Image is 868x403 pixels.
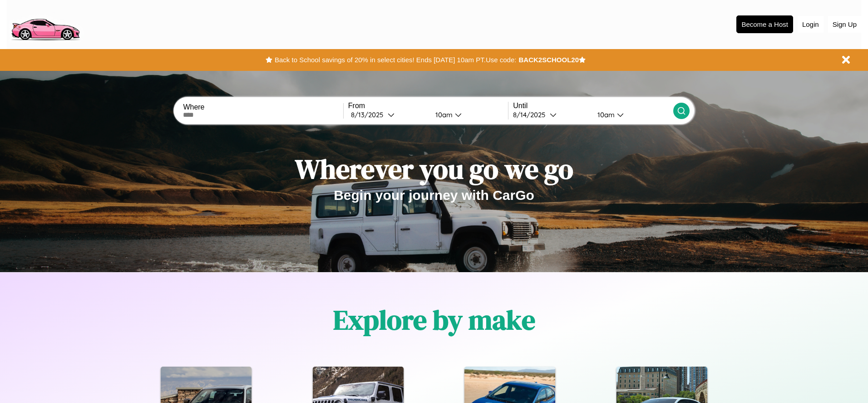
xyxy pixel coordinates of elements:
label: Where [183,103,343,111]
div: 10am [593,110,617,119]
img: logo [7,5,84,43]
button: 10am [590,110,673,119]
h1: Explore by make [333,301,535,338]
label: From [348,102,508,110]
button: Back to School savings of 20% in select cities! Ends [DATE] 10am PT.Use code: [272,54,518,66]
div: 10am [431,110,455,119]
b: BACK2SCHOOL20 [518,56,579,64]
div: 8 / 13 / 2025 [351,110,388,119]
button: Become a Host [736,15,793,33]
button: 8/13/2025 [348,110,428,119]
button: Sign Up [828,16,861,33]
label: Until [513,102,673,110]
div: 8 / 14 / 2025 [513,110,550,119]
button: Login [798,16,824,33]
button: 10am [428,110,508,119]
